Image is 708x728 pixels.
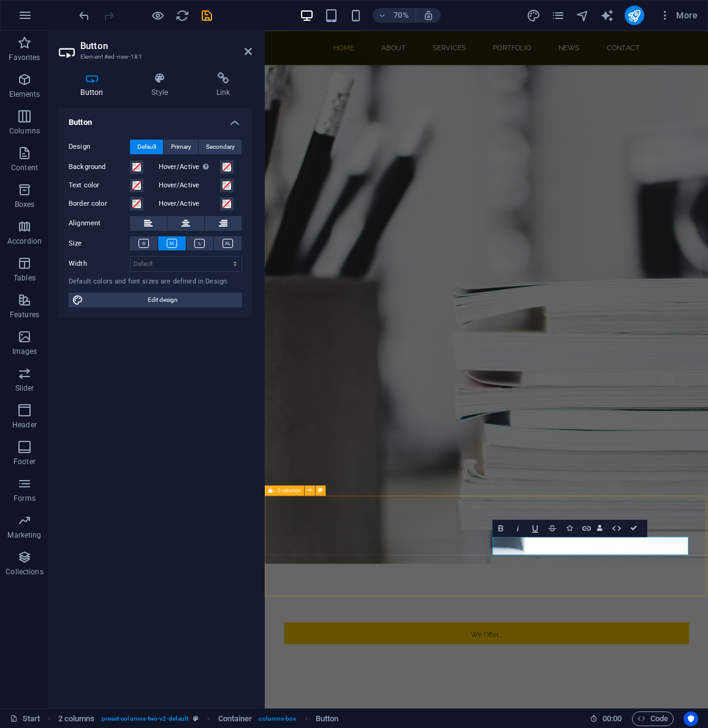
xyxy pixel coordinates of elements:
[277,488,300,493] span: 2 columns
[11,163,38,173] p: Content
[13,457,36,467] p: Footer
[12,420,37,430] p: Header
[159,178,220,193] label: Hover/Active
[199,8,214,23] button: save
[77,8,91,23] button: undo
[683,711,698,726] button: Usercentrics
[9,126,40,136] p: Columns
[316,711,339,726] span: Click to select. Double-click to edit
[10,310,39,320] p: Features
[391,8,411,23] h6: 70%
[576,8,590,23] button: navigator
[199,140,242,154] button: Secondary
[77,9,91,23] i: Undo: Add element (Ctrl+Z)
[527,8,541,23] button: design
[595,520,607,537] button: Data Bindings
[175,9,189,23] i: Reload page
[10,711,40,726] a: Click to cancel selection. Double-click to open Pages
[7,530,41,540] p: Marketing
[544,520,560,537] button: Strikethrough
[590,711,622,726] h6: Session time
[130,140,163,154] button: Default
[12,347,37,356] p: Images
[150,8,165,23] button: Click here to leave preview mode and continue editing
[551,9,565,23] i: Pages (Ctrl+Alt+S)
[611,714,613,723] span: :
[13,493,36,503] p: Forms
[423,10,434,21] i: On resize automatically adjust zoom level to fit chosen device.
[9,53,40,62] p: Favorites
[257,711,296,726] span: . columns-box
[625,6,644,25] button: publish
[130,72,195,98] h4: Style
[527,9,541,23] i: Design (Ctrl+Alt+Y)
[654,6,702,25] button: More
[194,72,252,98] h4: Link
[600,9,614,23] i: AI Writer
[6,567,43,577] p: Collections
[576,9,590,23] i: Navigator
[218,711,253,726] span: Click to select. Double-click to edit
[15,383,34,393] p: Slider
[9,89,40,99] p: Elements
[551,8,566,23] button: pages
[159,160,220,174] label: Hover/Active
[59,72,130,98] h4: Button
[509,520,526,537] button: Italic (⌘I)
[561,520,577,537] button: Icons
[200,9,214,23] i: Save (Ctrl+S)
[492,520,509,537] button: Bold (⌘B)
[164,140,198,154] button: Primary
[7,236,42,246] p: Accordion
[59,108,252,130] h4: Button
[13,273,36,283] p: Tables
[171,140,191,154] span: Primary
[100,711,189,726] span: . preset-columns-two-v2-default
[69,293,242,307] button: Edit design
[58,711,339,726] nav: breadcrumb
[87,293,238,307] span: Edit design
[625,520,642,537] button: Confirm (⌘+⏎)
[69,140,130,154] label: Design
[69,216,130,231] label: Alignment
[15,200,35,209] p: Boxes
[603,711,622,726] span: 00 00
[69,178,130,193] label: Text color
[69,160,130,174] label: Background
[608,520,625,537] button: HTML
[600,8,615,23] button: text_generator
[69,260,130,267] label: Width
[175,8,189,23] button: reload
[58,711,95,726] span: Click to select. Double-click to edit
[80,51,227,62] h3: Element #ed-new-181
[638,711,668,726] span: Code
[373,8,416,23] button: 70%
[627,9,641,23] i: Publish
[659,9,698,21] span: More
[193,715,199,722] i: This element is a customizable preset
[632,711,674,726] button: Code
[80,40,252,51] h2: Button
[527,520,543,537] button: Underline (⌘U)
[69,277,242,287] div: Default colors and font sizes are defined in Design.
[578,520,595,537] button: Link
[69,236,130,251] label: Size
[159,197,220,211] label: Hover/Active
[69,197,130,211] label: Border color
[137,140,156,154] span: Default
[206,140,235,154] span: Secondary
